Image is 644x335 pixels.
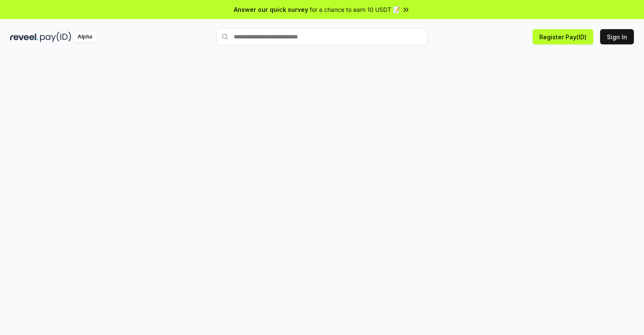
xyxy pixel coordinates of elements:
[10,32,38,42] img: reveel_dark
[73,32,97,42] div: Alpha
[234,5,308,14] span: Answer our quick survey
[600,29,634,44] button: Sign In
[533,29,593,44] button: Register Pay(ID)
[40,32,71,42] img: pay_id
[310,5,400,14] span: for a chance to earn 10 USDT 📝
